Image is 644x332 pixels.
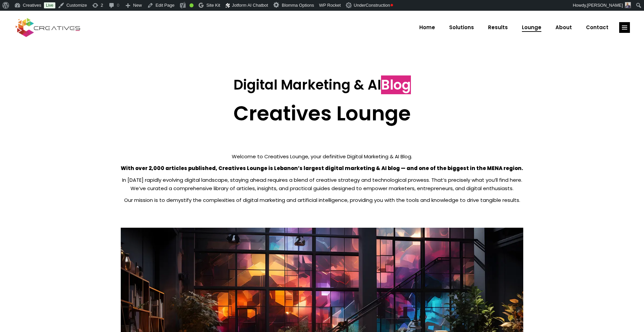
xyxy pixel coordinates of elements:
span: Solutions [449,19,474,36]
a: Live [44,2,55,8]
img: Creatives | Creatives Lounge [625,2,631,8]
span: About [555,19,572,36]
img: Creatives | Creatives Lounge [346,2,353,8]
p: Our mission is to demystify the complexities of digital marketing and artificial intelligence, pr... [121,196,523,204]
span: Lounge [522,19,541,36]
a: Home [412,19,442,36]
img: Creatives [14,17,82,38]
a: Results [481,19,515,36]
span: Blog [381,75,411,94]
span: Home [419,19,435,36]
span: Contact [586,19,608,36]
strong: With over 2,000 articles published, Creatives Lounge is Lebanon’s largest digital marketing & AI ... [121,165,523,172]
a: Solutions [442,19,481,36]
h2: Creatives Lounge [121,101,523,125]
p: In [DATE] rapidly evolving digital landscape, staying ahead requires a blend of creative strategy... [121,176,523,192]
p: Welcome to Creatives Lounge, your definitive Digital Marketing & AI Blog. [121,152,523,161]
a: Contact [579,19,615,36]
span: [PERSON_NAME] [587,3,623,8]
div: Good [190,3,194,7]
span: Results [488,19,508,36]
h3: Digital Marketing & AI [121,77,523,93]
a: About [548,19,579,36]
span: Site Kit [206,3,220,8]
a: Lounge [515,19,548,36]
a: link [619,22,630,33]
